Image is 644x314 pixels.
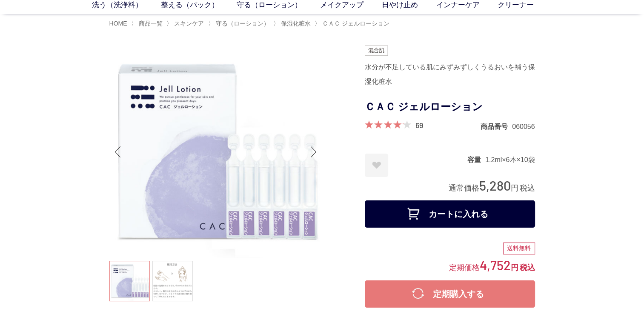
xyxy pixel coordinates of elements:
[109,135,126,169] div: Previous slide
[511,184,518,192] span: 円
[415,120,423,130] a: 69
[166,20,206,28] li: 〉
[174,20,204,27] span: スキンケア
[520,184,535,192] span: 税込
[321,20,389,27] a: ＣＡＣ ジェルローション
[449,263,480,272] span: 定期価格
[131,20,165,28] li: 〉
[279,20,311,27] a: 保湿化粧水
[305,135,322,169] div: Next slide
[512,122,535,131] dd: 060056
[109,20,127,27] a: HOME
[365,46,388,56] img: 混合肌
[322,20,389,27] span: ＣＡＣ ジェルローション
[172,20,204,27] a: スキンケア
[216,20,269,27] span: 守る（ローション）
[137,20,163,27] a: 商品一覧
[365,200,535,228] button: カートに入れる
[480,257,511,273] span: 4,752
[467,155,485,164] dt: 容量
[365,154,388,177] a: お気に入りに登録する
[208,20,272,28] li: 〉
[273,20,313,28] li: 〉
[511,263,518,272] span: 円
[315,20,392,28] li: 〉
[365,60,535,89] div: 水分が不足している肌にみずみずしくうるおいを補う保湿化粧水
[139,20,163,27] span: 商品一覧
[485,155,535,164] dd: 1.2ml×6本×10袋
[481,122,512,131] dt: 商品番号
[365,280,535,308] button: 定期購入する
[520,263,535,272] span: 税込
[109,46,322,258] img: ＣＡＣ ジェルローション
[503,243,535,254] div: 送料無料
[365,97,535,117] h1: ＣＡＣ ジェルローション
[281,20,311,27] span: 保湿化粧水
[449,184,479,192] span: 通常価格
[214,20,269,27] a: 守る（ローション）
[479,177,511,193] span: 5,280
